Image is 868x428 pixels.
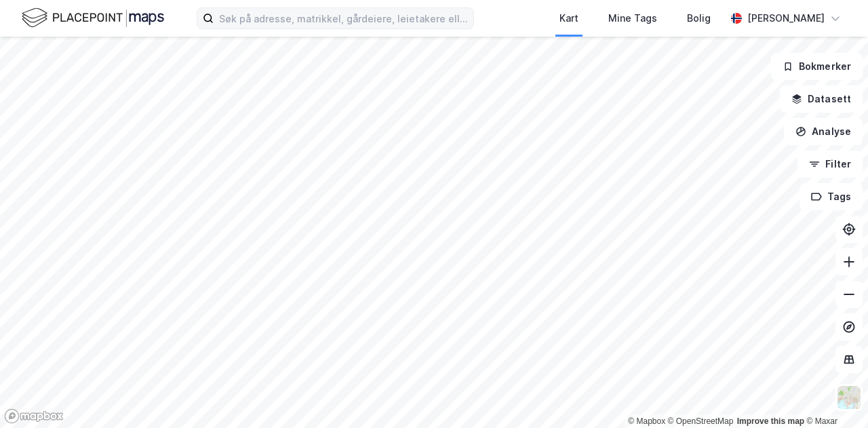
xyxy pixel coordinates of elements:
[608,10,657,26] div: Mine Tags
[784,118,863,145] button: Analyse
[687,10,711,26] div: Bolig
[797,151,863,178] button: Filter
[214,8,473,28] input: Søk på adresse, matrikkel, gårdeiere, leietakere eller personer
[771,53,863,80] button: Bokmerker
[4,408,64,424] a: Mapbox homepage
[800,363,868,428] iframe: Chat Widget
[800,363,868,428] div: Kontrollprogram for chat
[559,10,578,26] div: Kart
[668,416,734,426] a: OpenStreetMap
[628,416,665,426] a: Mapbox
[800,183,863,210] button: Tags
[747,10,825,26] div: [PERSON_NAME]
[22,6,164,30] img: logo.f888ab2527a4732fd821a326f86c7f29.svg
[737,416,804,426] a: Improve this map
[780,85,863,113] button: Datasett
